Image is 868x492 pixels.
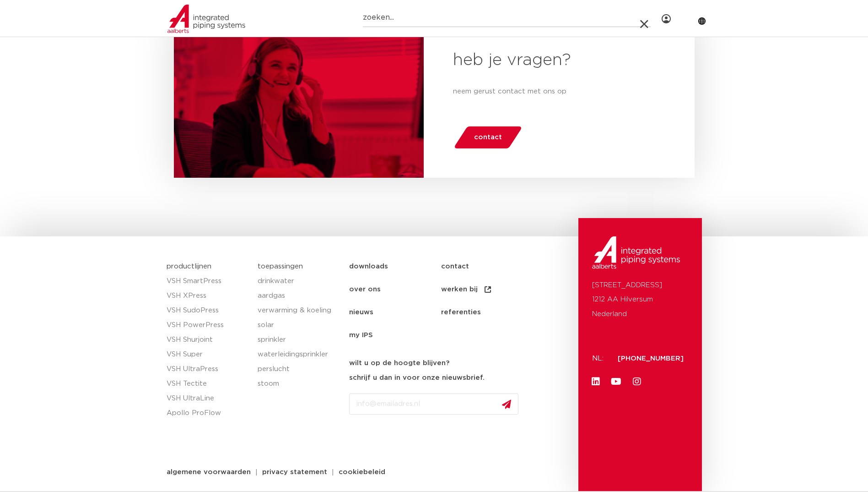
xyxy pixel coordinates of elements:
a: VSH SmartPress [167,274,249,289]
a: VSH UltraPress [167,362,249,377]
p: neem gerust contact met ons op [453,86,665,97]
a: algemene voorwaarden [160,469,258,476]
span: algemene voorwaarden [167,469,251,476]
img: send.svg [502,399,511,409]
a: VSH SudoPress [167,303,249,318]
span: privacy statement [262,469,327,476]
a: over ons [349,278,441,301]
a: VSH Tectite [167,377,249,391]
a: VSH UltraLine [167,391,249,406]
strong: wilt u op de hoogte blijven? [349,360,449,366]
iframe: reCAPTCHA [349,422,488,458]
a: solar [258,318,340,333]
a: sprinkler [258,333,340,347]
a: aardgas [258,289,340,303]
nav: Menu [349,255,574,347]
a: drinkwater [258,274,340,289]
a: waterleidingsprinkler [258,347,340,362]
a: referenties [441,301,533,324]
a: VSH PowerPress [167,318,249,333]
a: VSH Super [167,347,249,362]
a: [PHONE_NUMBER] [618,355,684,362]
a: stoom [258,377,340,391]
span: contact [474,130,502,145]
a: VSH Shurjoint [167,333,249,347]
h2: heb je vragen? [453,49,665,71]
p: [STREET_ADDRESS] 1212 AA Hilversum Nederland [592,278,688,322]
a: perslucht [258,362,340,377]
a: cookiebeleid [332,469,392,476]
a: verwarming & koeling [258,303,340,318]
input: zoeken... [363,9,651,27]
a: contact [453,126,523,148]
a: downloads [349,255,441,278]
a: nieuws [349,301,441,324]
a: my IPS [349,324,441,347]
a: toepassingen [258,263,303,270]
input: info@emailadres.nl [349,394,518,415]
span: cookiebeleid [339,469,385,476]
strong: schrijf u dan in voor onze nieuwsbrief. [349,374,485,381]
a: werken bij [441,278,533,301]
p: NL: [592,351,607,366]
a: contact [441,255,533,278]
a: productlijnen [167,263,211,270]
a: VSH XPress [167,289,249,303]
a: privacy statement [255,469,334,476]
a: Apollo ProFlow [167,406,249,421]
